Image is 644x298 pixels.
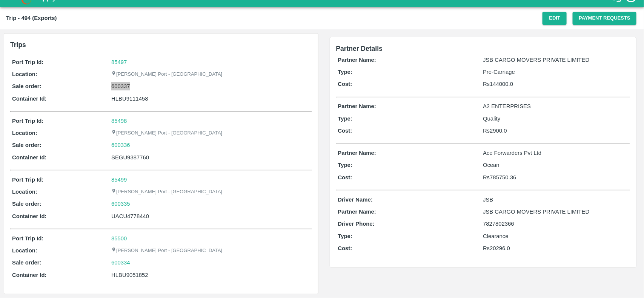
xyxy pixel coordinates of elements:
[111,188,222,196] p: [PERSON_NAME] Port - [GEOGRAPHIC_DATA]
[483,161,628,169] p: Ocean
[338,128,352,134] b: Cost:
[111,200,130,208] a: 600335
[483,173,628,182] p: Rs 785750.36
[338,245,352,251] b: Cost:
[338,197,373,203] b: Driver Name:
[111,95,310,103] div: HLBU9111458
[483,80,628,88] p: Rs 144000.0
[338,103,376,109] b: Partner Name:
[338,209,376,215] b: Partner Name:
[483,220,628,228] p: 7827802366
[12,189,37,195] b: Location:
[483,149,628,157] p: Ace Forwarders Pvt Ltd
[111,271,310,279] div: HLBU9051852
[483,115,628,123] p: Quality
[12,71,37,77] b: Location:
[111,118,127,124] a: 85498
[12,96,47,102] b: Container Id:
[336,45,383,52] span: Partner Details
[10,41,26,49] b: Trips
[111,258,130,267] a: 600334
[12,248,37,254] b: Location:
[111,130,222,137] p: [PERSON_NAME] Port - [GEOGRAPHIC_DATA]
[483,232,628,240] p: Clearance
[6,15,57,21] b: Trip - 494 (Exports)
[12,59,43,65] b: Port Trip Id:
[111,212,310,220] div: UACU4778440
[12,235,43,241] b: Port Trip Id:
[111,82,130,90] a: 600337
[12,272,47,278] b: Container Id:
[12,130,37,136] b: Location:
[338,233,353,239] b: Type:
[12,260,41,266] b: Sale order:
[483,244,628,252] p: Rs 20296.0
[12,154,47,160] b: Container Id:
[483,208,628,216] p: JSB CARGO MOVERS PRIVATE LIMITED
[338,174,352,180] b: Cost:
[12,83,41,89] b: Sale order:
[338,69,353,75] b: Type:
[12,201,41,207] b: Sale order:
[338,221,375,227] b: Driver Phone:
[111,153,310,162] div: SEGU9387760
[12,142,41,148] b: Sale order:
[111,141,130,149] a: 600336
[338,116,353,122] b: Type:
[338,57,376,63] b: Partner Name:
[483,56,628,64] p: JSB CARGO MOVERS PRIVATE LIMITED
[573,12,636,25] button: Payment Requests
[12,177,43,183] b: Port Trip Id:
[111,71,222,78] p: [PERSON_NAME] Port - [GEOGRAPHIC_DATA]
[338,81,352,87] b: Cost:
[338,162,353,168] b: Type:
[111,235,127,241] a: 85500
[483,196,628,204] p: JSB
[338,150,376,156] b: Partner Name:
[483,102,628,110] p: A2 ENTERPRISES
[111,59,127,65] a: 85497
[543,12,567,25] button: Edit
[12,118,43,124] b: Port Trip Id:
[483,127,628,135] p: Rs 2900.0
[12,213,47,219] b: Container Id:
[111,247,222,254] p: [PERSON_NAME] Port - [GEOGRAPHIC_DATA]
[111,177,127,183] a: 85499
[483,68,628,76] p: Pre-Carriage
